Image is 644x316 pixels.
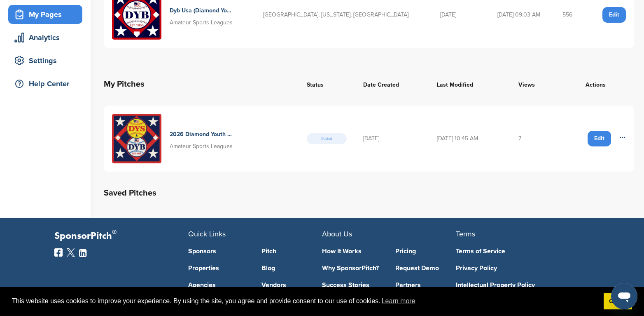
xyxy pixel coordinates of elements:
th: Actions [557,69,634,99]
a: Partners [395,282,456,288]
a: Help Center [8,74,82,93]
a: Vendors [261,282,322,288]
a: Analytics [8,28,82,47]
iframe: Button to launch messaging window [611,283,637,309]
th: Last Modified [429,69,510,99]
a: How It Works [322,248,383,255]
span: About Us [322,229,352,238]
a: dismiss cookie message [604,293,632,310]
a: Blog [261,265,322,271]
a: Privacy Policy [456,265,577,271]
a: Pricing [395,248,456,255]
div: Help Center [12,76,82,91]
a: learn more about cookies [380,295,417,307]
h4: Dyb Usa (Diamond Youth Baseball) [170,6,233,15]
span: Amateur Sports Leagues [170,19,233,26]
a: 557060792 1281629763765913 7453109946424722106 n 2026 Diamond Youth Baseball & Softball World Ser... [112,114,290,163]
span: Posted [307,133,347,144]
div: My Pages [12,7,82,22]
td: [DATE] [355,106,429,172]
img: 557060792 1281629763765913 7453109946424722106 n [112,114,161,163]
div: Settings [12,53,82,68]
a: My Pages [8,5,82,24]
a: Sponsors [188,248,249,255]
th: Status [299,69,355,99]
a: Intellectual Property Policy [456,282,577,288]
p: SponsorPitch [54,230,188,242]
span: This website uses cookies to improve your experience. By using the site, you agree and provide co... [12,295,597,307]
a: Edit [602,7,626,23]
a: Pitch [261,248,322,255]
td: 7 [510,106,557,172]
img: Facebook [54,248,63,257]
span: Quick Links [188,229,226,238]
div: Analytics [12,30,82,45]
a: Success Stories [322,282,383,288]
a: Settings [8,51,82,70]
img: Twitter [67,248,75,257]
span: ® [112,227,117,237]
th: Date Created [355,69,429,99]
a: Edit [588,131,611,146]
th: My Pitches [104,69,299,99]
th: Views [510,69,557,99]
span: Terms [456,229,475,238]
a: Request Demo [395,265,456,271]
a: Terms of Service [456,248,577,255]
span: Amateur Sports Leagues [170,143,233,150]
a: Properties [188,265,249,271]
a: Why SponsorPitch? [322,265,383,271]
h2: Saved Pitches [104,186,634,200]
a: Agencies [188,282,249,288]
td: [DATE] 10:45 AM [429,106,510,172]
h4: 2026 Diamond Youth Baseball & Softball World Series Sponsorships [170,130,233,139]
